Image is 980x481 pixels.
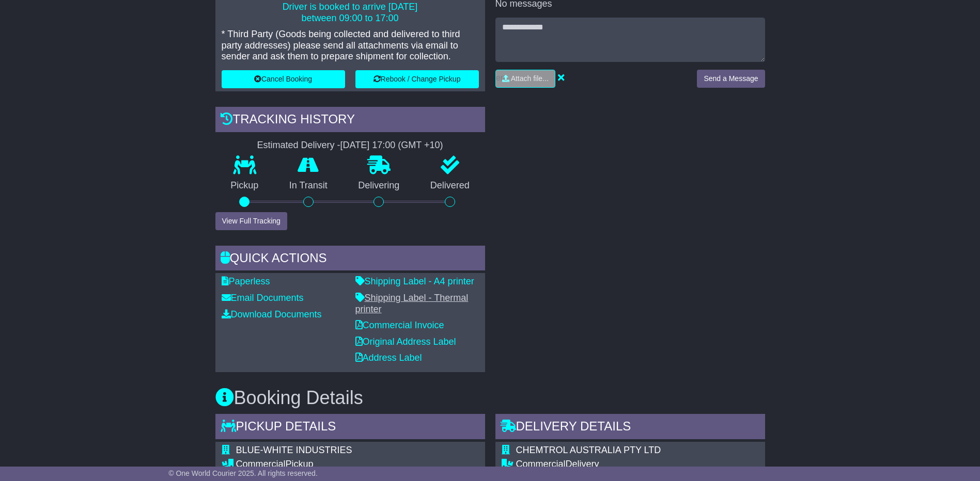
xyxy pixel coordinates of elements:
[215,212,287,230] button: View Full Tracking
[355,336,456,347] a: Original Address Label
[215,388,765,408] h3: Booking Details
[495,414,765,442] div: Delivery Details
[222,70,345,88] button: Cancel Booking
[340,140,443,151] div: [DATE] 17:00 (GMT +10)
[355,293,469,314] a: Shipping Label - Thermal printer
[516,459,715,470] div: Delivery
[343,180,415,191] p: Delivering
[168,469,318,477] span: © One World Courier 2025. All rights reserved.
[516,459,566,469] span: Commercial
[236,445,352,455] span: BLUE-WHITE INDUSTRIES
[222,2,479,24] p: Driver is booked to arrive [DATE] between 09:00 to 17:00
[222,309,322,319] a: Download Documents
[215,414,485,442] div: Pickup Details
[215,107,485,135] div: Tracking history
[516,445,661,455] span: CHEMTROL AUSTRALIA PTY LTD
[215,140,485,151] div: Estimated Delivery -
[355,276,474,286] a: Shipping Label - A4 printer
[355,352,422,363] a: Address Label
[222,293,304,303] a: Email Documents
[415,180,485,191] p: Delivered
[274,180,343,191] p: In Transit
[215,246,485,274] div: Quick Actions
[355,70,479,88] button: Rebook / Change Pickup
[236,459,286,469] span: Commercial
[697,70,765,88] button: Send a Message
[222,29,479,62] p: * Third Party (Goods being collected and delivered to third party addresses) please send all atta...
[215,180,274,191] p: Pickup
[355,320,444,330] a: Commercial Invoice
[236,459,435,470] div: Pickup
[222,276,270,286] a: Paperless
